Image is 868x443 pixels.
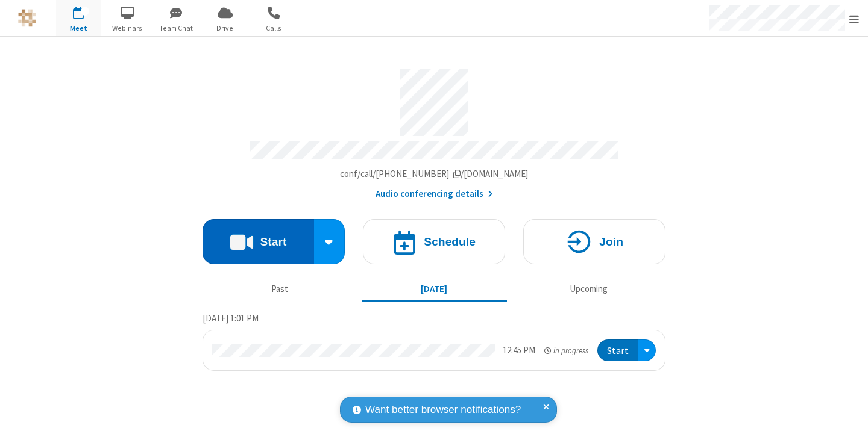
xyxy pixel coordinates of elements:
span: Team Chat [154,23,199,34]
div: Open menu [638,339,656,362]
button: [DATE] [362,277,507,300]
h4: Schedule [424,236,476,247]
span: [DATE] 1:01 PM [203,312,259,324]
em: in progress [544,345,588,356]
span: Want better browser notifications? [365,402,521,418]
section: Today's Meetings [203,311,665,371]
span: Meet [56,23,101,34]
span: Drive [203,23,248,34]
button: Schedule [363,219,505,264]
span: Calls [251,23,297,34]
button: Join [523,219,665,264]
button: Past [207,277,353,300]
button: Start [203,219,314,264]
div: 1 [81,7,89,16]
section: Account details [203,60,665,201]
h4: Join [599,236,623,247]
img: QA Selenium DO NOT DELETE OR CHANGE [18,9,36,27]
h4: Start [260,236,286,247]
div: 12:45 PM [503,344,535,358]
span: Copy my meeting room link [340,168,529,179]
div: Start conference options [314,219,345,264]
button: Copy my meeting room linkCopy my meeting room link [340,167,529,181]
button: Audio conferencing details [376,187,493,201]
span: Webinars [105,23,150,34]
button: Start [597,339,638,362]
button: Upcoming [516,277,661,300]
